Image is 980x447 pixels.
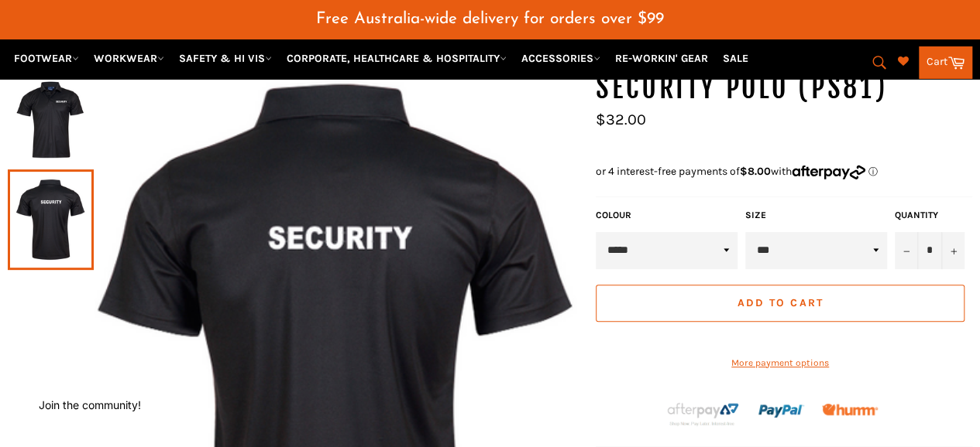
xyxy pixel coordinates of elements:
a: SAFETY & HI VIS [173,45,278,72]
a: CORPORATE, HEALTHCARE & HOSPITALITY [280,45,513,72]
button: Reduce item quantity by one [895,232,918,269]
a: FOOTWEAR [8,45,85,72]
img: SECURITY Polo (PS81) - Workin' Gear [15,77,86,162]
label: Size [745,209,887,222]
span: $32.00 [596,111,646,128]
button: Increase item quantity by one [941,232,965,269]
button: Add to Cart [596,285,965,322]
a: ACCESSORIES [515,45,607,72]
span: Add to Cart [737,296,823,309]
img: Afterpay-Logo-on-dark-bg_large.png [665,401,741,426]
button: Join the community! [39,398,141,411]
span: Free Australia-wide delivery for orders over $99 [316,11,664,27]
a: RE-WORKIN' GEAR [609,45,714,72]
a: WORKWEAR [88,45,170,72]
h1: SECURITY Polo (PS81) [596,69,972,107]
a: More payment options [596,357,965,370]
img: paypal.png [758,388,803,433]
label: Quantity [895,209,965,222]
img: Humm_core_logo_RGB-01_300x60px_small_195d8312-4386-4de7-b182-0ef9b6303a37.png [822,404,879,415]
label: COLOUR [596,209,738,222]
a: SALE [717,45,755,72]
a: Cart [919,46,972,79]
